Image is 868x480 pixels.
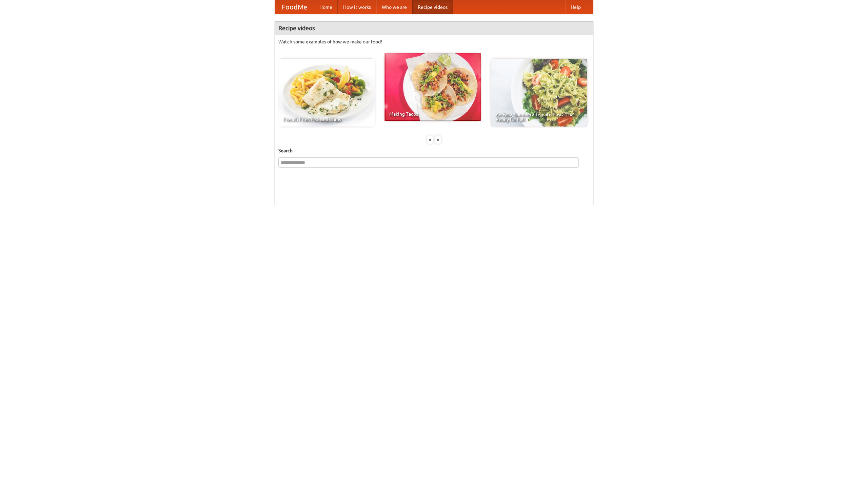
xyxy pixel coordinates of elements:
[278,59,375,127] a: French Fries Fish and Chips
[338,0,376,14] a: How it works
[278,147,590,154] h5: Search
[389,112,476,116] span: Making Tacos
[412,0,453,14] a: Recipe videos
[496,112,583,122] span: An Easy, Summery Tomato Pasta That's Ready for Fall
[376,0,412,14] a: Who we are
[435,135,441,144] div: »
[565,0,586,14] a: Help
[275,21,593,35] h4: Recipe videos
[384,53,481,121] a: Making Tacos
[278,38,590,45] p: Watch some examples of how we make our food!
[427,135,433,144] div: «
[491,59,587,127] a: An Easy, Summery Tomato Pasta That's Ready for Fall
[275,0,314,14] a: FoodMe
[314,0,338,14] a: Home
[283,117,370,122] span: French Fries Fish and Chips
